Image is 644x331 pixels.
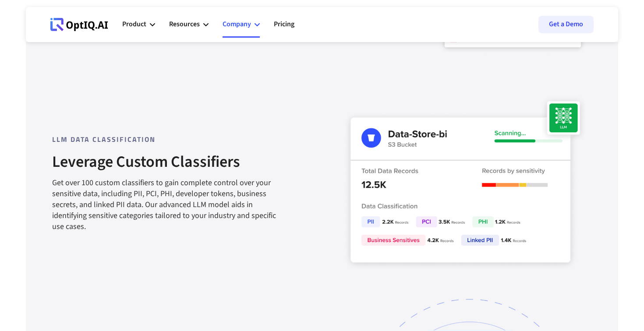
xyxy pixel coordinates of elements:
div: Product [122,18,146,30]
div: Product [122,11,155,38]
strong: LLM Data CLASSIFICATION [52,134,156,144]
div: Get over 100 custom classifiers to gain complete control over your sensitive data, including PII,... [52,177,276,232]
div: Company [223,11,260,38]
div: Resources [169,11,209,38]
div: Webflow Homepage [50,31,51,31]
div: Company [223,18,251,30]
a: Get a Demo [538,16,594,33]
a: Pricing [274,11,294,38]
div: Resources [169,18,200,30]
a: Webflow Homepage [50,11,108,38]
strong: Leverage Custom Classifiers [52,151,240,173]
